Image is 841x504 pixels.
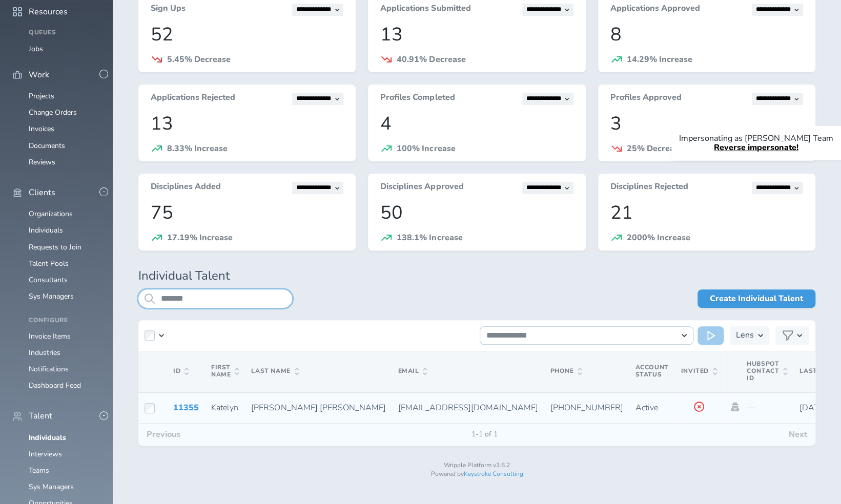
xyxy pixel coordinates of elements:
[29,157,55,167] a: Reviews
[550,402,623,413] span: [PHONE_NUMBER]
[29,331,71,341] a: Invoice Items
[397,232,462,243] span: 138.1% Increase
[151,93,235,105] h3: Applications Rejected
[29,466,49,475] a: Teams
[167,143,228,154] span: 8.33% Increase
[681,368,717,375] span: Invited
[29,141,65,151] a: Documents
[29,317,100,324] h4: Configure
[29,29,100,36] h4: Queues
[747,361,787,382] span: Hubspot Contact Id
[736,326,754,345] h3: Lens
[729,402,741,411] a: Impersonate
[29,108,77,117] a: Change Orders
[173,368,189,375] span: ID
[635,363,668,379] span: Account Status
[29,70,49,79] span: Work
[627,54,692,65] span: 14.29% Increase
[251,368,298,375] span: Last Name
[251,402,385,413] span: [PERSON_NAME] [PERSON_NAME]
[29,482,74,492] a: Sys Managers
[380,24,573,45] p: 13
[463,430,506,438] span: 1-1 of 1
[29,364,69,374] a: Notifications
[151,113,343,134] p: 13
[138,424,189,445] button: Previous
[99,187,108,196] button: -
[464,470,523,478] a: Keystroke Consulting
[29,259,69,268] a: Talent Pools
[398,402,538,413] span: [EMAIL_ADDRESS][DOMAIN_NAME]
[610,4,700,16] h3: Applications Approved
[138,471,815,478] p: Powered by
[550,368,582,375] span: Phone
[29,291,74,301] a: Sys Managers
[397,143,455,154] span: 100% Increase
[714,142,798,153] a: Reverse impersonate!
[167,54,231,65] span: 5.45% Decrease
[29,411,52,421] span: Talent
[99,70,108,78] button: -
[151,182,221,194] h3: Disciplines Added
[151,4,186,16] h3: Sign Ups
[380,4,470,16] h3: Applications Submitted
[610,182,688,194] h3: Disciplines Rejected
[29,275,68,285] a: Consultants
[211,364,239,379] span: First Name
[29,188,55,197] span: Clients
[698,289,815,308] a: Create Individual Talent
[635,402,658,413] span: Active
[29,449,62,459] a: Interviews
[781,424,815,445] button: Next
[627,232,690,243] span: 2000% Increase
[679,134,833,143] p: Impersonating as [PERSON_NAME] Team
[138,269,815,283] h1: Individual Talent
[380,202,573,223] p: 50
[167,232,233,243] span: 17.19% Increase
[99,411,108,420] button: -
[29,225,63,235] a: Individuals
[29,348,60,358] a: Industries
[610,113,803,134] p: 3
[627,143,683,154] span: 25% Decrease
[397,54,465,65] span: 40.91% Decrease
[730,326,769,345] button: Lens
[698,326,724,345] button: Run Action
[151,202,343,223] p: 75
[29,7,68,16] span: Resources
[29,91,54,101] a: Projects
[610,202,803,223] p: 21
[29,433,66,443] a: Individuals
[138,462,815,469] p: Wripple Platform v3.6.2
[29,242,81,252] a: Requests to Join
[610,24,803,45] p: 8
[29,209,73,219] a: Organizations
[747,403,787,412] p: —
[29,124,54,134] a: Invoices
[398,368,427,375] span: Email
[380,93,455,105] h3: Profiles Completed
[173,402,199,413] a: 11355
[151,24,343,45] p: 52
[211,402,238,413] span: Katelyn
[29,381,81,390] a: Dashboard Feed
[380,182,463,194] h3: Disciplines Approved
[380,113,573,134] p: 4
[610,93,682,105] h3: Profiles Approved
[29,44,43,54] a: Jobs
